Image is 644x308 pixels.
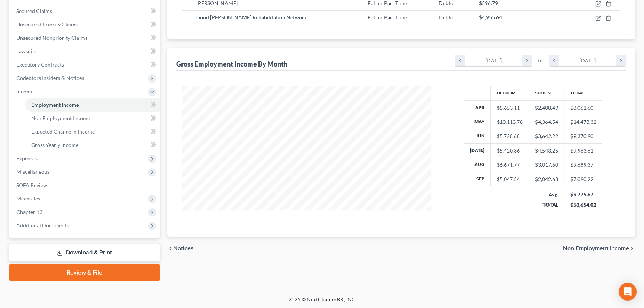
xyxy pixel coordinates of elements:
i: chevron_right [629,246,635,251]
th: May [464,115,491,129]
a: Download & Print [9,244,160,262]
span: Expenses [16,155,38,161]
span: Miscellaneous [16,169,49,175]
div: $3,017.60 [535,161,558,169]
div: TOTAL [535,201,558,209]
div: Gross Employment Income By Month [176,60,287,68]
div: $6,671.77 [497,161,523,169]
span: Income [16,88,33,94]
td: $8,061.60 [564,100,603,115]
th: Debtor [491,86,529,100]
i: chevron_left [455,55,465,66]
div: Open Intercom Messenger [619,283,637,301]
span: Full or Part Time [368,14,407,20]
span: Non Employment Income [563,246,629,251]
i: chevron_left [167,246,173,251]
div: [DATE] [559,55,616,66]
div: $2,042.68 [535,176,558,183]
div: $2,408.49 [535,104,558,112]
button: Non Employment Income chevron_right [563,246,635,251]
span: Chapter 13 [16,209,42,215]
a: Lawsuits [10,45,160,58]
i: chevron_right [616,55,626,66]
a: Review & File [9,264,160,281]
i: chevron_left [549,55,559,66]
span: Gross Yearly Income [31,142,78,148]
div: $5,653.11 [497,104,523,112]
th: Jun [464,129,491,143]
span: Non Employment Income [31,115,90,121]
th: Apr [464,100,491,115]
span: Codebtors Insiders & Notices [16,75,84,81]
span: to [538,57,543,64]
span: Means Test [16,195,42,202]
th: Total [564,86,603,100]
span: Notices [173,246,194,251]
th: Aug [464,158,491,172]
a: Executory Contracts [10,58,160,71]
div: $9,775.67 [570,191,597,198]
span: SOFA Review [16,182,47,188]
span: Employment Income [31,102,79,108]
div: $10,113.78 [497,118,523,126]
span: Executory Contracts [16,61,64,68]
a: Secured Claims [10,4,160,18]
span: Unsecured Priority Claims [16,21,78,28]
span: Unsecured Nonpriority Claims [16,35,87,41]
span: Debtor [439,14,455,20]
th: Sep [464,172,491,186]
a: Non Employment Income [25,112,160,125]
div: [DATE] [465,55,522,66]
a: Gross Yearly Income [25,138,160,152]
td: $9,689.37 [564,158,603,172]
div: $58,654.02 [570,201,597,209]
td: $7,090.22 [564,172,603,186]
th: Spouse [529,86,564,100]
a: Unsecured Priority Claims [10,18,160,31]
th: [DATE] [464,144,491,158]
span: $4,955.64 [479,14,502,20]
td: $9,963.61 [564,144,603,158]
td: $14,478.32 [564,115,603,129]
button: chevron_left Notices [167,246,194,251]
span: Good [PERSON_NAME] Rehabilitation Network [196,14,307,20]
div: $5,047.54 [497,176,523,183]
i: chevron_right [522,55,532,66]
a: Expected Change in Income [25,125,160,138]
div: $5,728.68 [497,132,523,140]
span: Additional Documents [16,222,69,228]
a: SOFA Review [10,179,160,192]
a: Unsecured Nonpriority Claims [10,31,160,45]
span: Expected Change in Income [31,128,95,135]
td: $9,370.90 [564,129,603,143]
a: Employment Income [25,98,160,112]
div: $5,420.36 [497,147,523,154]
span: Lawsuits [16,48,36,54]
div: Avg. [535,191,558,198]
div: $3,642.22 [535,132,558,140]
span: Secured Claims [16,8,52,14]
div: $4,364.54 [535,118,558,126]
div: $4,543.25 [535,147,558,154]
